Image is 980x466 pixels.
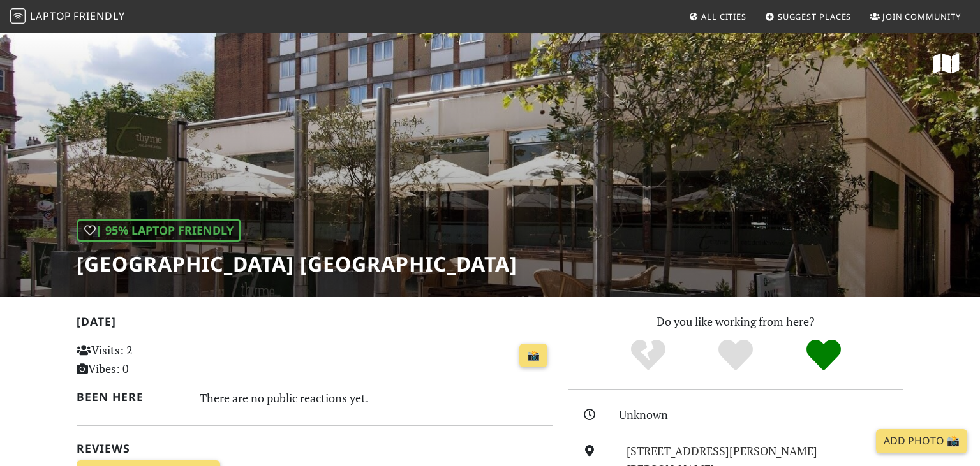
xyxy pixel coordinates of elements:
a: LaptopFriendly LaptopFriendly [10,6,125,28]
a: All Cities [683,5,752,28]
div: No [604,338,692,373]
div: | 95% Laptop Friendly [77,219,241,242]
span: All Cities [701,11,746,22]
div: Unknown [619,405,911,424]
img: LaptopFriendly [10,8,26,24]
div: Yes [692,338,780,373]
div: Definitely! [780,338,868,373]
span: Suggest Places [778,11,852,22]
span: Laptop [30,9,71,23]
span: Friendly [73,9,124,23]
p: Visits: 2 Vibes: 0 [77,341,225,378]
a: 📸 [519,344,547,368]
a: Join Community [865,5,966,28]
h1: [GEOGRAPHIC_DATA] [GEOGRAPHIC_DATA] [77,252,517,276]
span: Join Community [882,11,961,22]
h2: Been here [77,390,184,404]
div: There are no public reactions yet. [200,388,553,408]
a: Suggest Places [760,5,857,28]
p: Do you like working from here? [568,312,903,331]
a: Add Photo 📸 [876,429,967,453]
h2: Reviews [77,442,553,455]
h2: [DATE] [77,315,553,333]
